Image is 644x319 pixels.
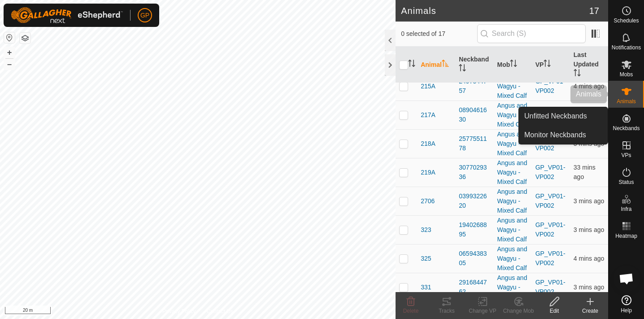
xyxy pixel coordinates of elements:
[497,273,528,302] div: Angus and Wagyu - Mixed Calf
[459,105,490,124] div: 0890461630
[535,221,566,238] a: GP_VP01-VP002
[401,29,477,39] span: 0 selected of 17
[572,307,608,315] div: Create
[519,107,608,125] a: Unfitted Neckbands
[497,158,528,187] div: Angus and Wagyu - Mixed Calf
[459,163,490,182] div: 3077029336
[536,307,572,315] div: Edit
[4,47,15,58] button: +
[524,111,587,122] span: Unfitted Neckbands
[421,283,431,292] span: 331
[421,225,431,235] span: 323
[500,307,536,315] div: Change Mob
[612,45,641,50] span: Notifications
[589,4,599,17] span: 17
[459,134,490,153] div: 2577551178
[613,126,640,131] span: Neckbands
[617,99,636,104] span: Animals
[459,220,490,239] div: 1940268895
[459,66,466,73] p-sorticon: Activate to sort
[524,130,586,140] span: Monitor Neckbands
[574,140,604,147] span: 27 Aug 2025 at 1:01 pm
[574,164,596,180] span: 27 Aug 2025 at 12:31 pm
[574,226,604,233] span: 27 Aug 2025 at 1:01 pm
[535,164,566,180] a: GP_VP01-VP002
[618,179,634,185] span: Status
[574,83,604,90] span: 27 Aug 2025 at 1:01 pm
[613,265,640,292] a: Open chat
[544,61,551,68] p-sorticon: Activate to sort
[621,153,631,158] span: VPs
[421,254,431,263] span: 325
[493,47,531,83] th: Mob
[417,47,455,83] th: Animal
[497,72,528,101] div: Angus and Wagyu - Mixed Calf
[442,61,449,68] p-sorticon: Activate to sort
[20,33,30,44] button: Map Layers
[519,126,608,144] a: Monitor Neckbands
[403,308,419,314] span: Delete
[614,18,639,23] span: Schedules
[570,47,608,83] th: Last Updated
[421,82,435,91] span: 215A
[621,206,631,212] span: Infra
[574,255,604,262] span: 27 Aug 2025 at 1:01 pm
[4,32,15,43] button: Reset Map
[574,284,604,291] span: 27 Aug 2025 at 1:01 pm
[477,24,586,43] input: Search (S)
[459,192,490,210] div: 0399322620
[510,61,517,68] p-sorticon: Activate to sort
[455,47,493,83] th: Neckband
[621,308,632,313] span: Help
[421,197,435,206] span: 2706
[532,47,570,83] th: VP
[497,130,528,158] div: Angus and Wagyu - Mixed Calf
[535,250,566,267] a: GP_VP01-VP002
[207,307,233,315] a: Contact Us
[429,307,465,315] div: Tracks
[620,72,633,77] span: Mobs
[459,77,490,96] div: 2497544757
[609,292,644,317] a: Help
[140,11,149,20] span: GP
[421,110,435,120] span: 217A
[11,7,123,23] img: Gallagher Logo
[535,279,566,295] a: GP_VP01-VP002
[162,307,196,315] a: Privacy Policy
[574,197,604,205] span: 27 Aug 2025 at 1:01 pm
[4,59,15,70] button: –
[401,5,589,16] h2: Animals
[535,192,566,209] a: GP_VP01-VP002
[574,70,581,78] p-sorticon: Activate to sort
[497,187,528,215] div: Angus and Wagyu - Mixed Calf
[465,307,500,315] div: Change VP
[497,245,528,273] div: Angus and Wagyu - Mixed Calf
[497,216,528,244] div: Angus and Wagyu - Mixed Calf
[459,249,490,268] div: 0659438305
[459,278,490,297] div: 2916844762
[408,61,415,68] p-sorticon: Activate to sort
[497,101,528,129] div: Angus and Wagyu - Mixed Calf
[421,139,435,149] span: 218A
[421,168,435,177] span: 219A
[615,233,637,239] span: Heatmap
